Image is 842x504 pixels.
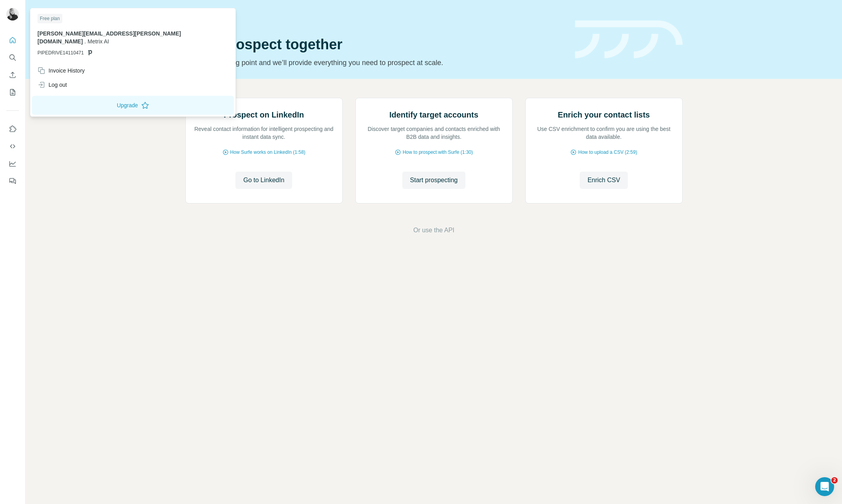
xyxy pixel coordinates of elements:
[6,68,19,82] button: Enrich CSV
[194,125,334,141] p: Reveal contact information for intelligent prospecting and instant data sync.
[6,122,19,136] button: Use Surfe on LinkedIn
[6,33,19,47] button: Quick start
[578,149,637,156] span: How to upload a CSV (2:59)
[402,172,466,189] button: Start prospecting
[230,149,306,156] span: How Surfe works on LinkedIn (1:58)
[185,15,566,22] div: Quick start
[37,14,62,23] div: Free plan
[575,21,683,59] img: banner
[37,67,85,75] div: Invoice History
[37,30,181,45] span: [PERSON_NAME][EMAIL_ADDRESS][PERSON_NAME][DOMAIN_NAME]
[364,125,504,141] p: Discover target companies and contacts enriched with B2B data and insights.
[815,477,834,496] iframe: Intercom live chat
[534,125,674,141] p: Use CSV enrichment to confirm you are using the best data available.
[185,57,566,68] p: Pick your starting point and we’ll provide everything you need to prospect at scale.
[831,477,838,483] span: 2
[235,172,292,189] button: Go to LinkedIn
[558,109,650,120] h2: Enrich your contact lists
[413,226,454,235] button: Or use the API
[84,38,86,45] span: .
[88,38,109,45] span: Metrix AI
[588,175,620,185] span: Enrich CSV
[6,174,19,188] button: Feedback
[580,172,628,189] button: Enrich CSV
[6,50,19,65] button: Search
[6,157,19,171] button: Dashboard
[6,8,19,21] img: Avatar
[389,109,478,120] h2: Identify target accounts
[185,37,566,52] h1: Let’s prospect together
[224,109,304,120] h2: Prospect on LinkedIn
[403,149,473,156] span: How to prospect with Surfe (1:30)
[410,175,458,185] span: Start prospecting
[6,85,19,99] button: My lists
[32,96,234,115] button: Upgrade
[37,81,67,89] div: Log out
[6,139,19,153] button: Use Surfe API
[37,49,84,56] span: PIPEDRIVE14110471
[243,175,284,185] span: Go to LinkedIn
